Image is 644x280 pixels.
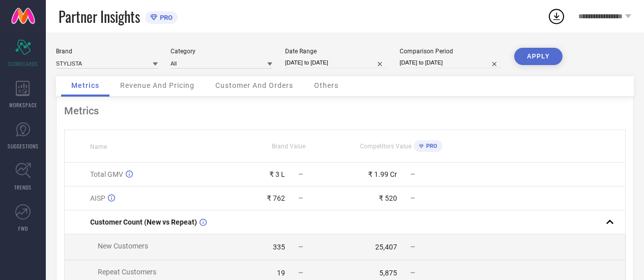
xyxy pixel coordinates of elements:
[410,269,415,276] span: —
[298,171,303,178] span: —
[298,195,303,202] span: —
[18,225,28,232] span: FWD
[410,195,415,202] span: —
[273,243,285,251] div: 335
[298,269,303,276] span: —
[14,183,32,191] span: TRENDS
[547,7,566,25] div: Open download list
[277,269,285,277] div: 19
[71,81,99,89] span: Metrics
[90,170,123,178] span: Total GMV
[269,170,285,178] div: ₹ 3 L
[120,81,194,89] span: Revenue And Pricing
[379,194,397,202] div: ₹ 520
[410,243,415,251] span: —
[272,143,305,150] span: Brand Value
[368,170,397,178] div: ₹ 1.99 Cr
[410,171,415,178] span: —
[64,105,626,117] div: Metrics
[98,242,148,250] span: New Customers
[8,60,38,68] span: SCORECARDS
[379,269,397,277] div: 5,875
[514,48,563,65] button: APPLY
[298,243,303,251] span: —
[9,101,37,109] span: WORKSPACE
[400,48,501,55] div: Comparison Period
[157,14,173,21] span: PRO
[90,143,107,150] span: Name
[90,218,197,226] span: Customer Count (New vs Repeat)
[285,57,387,68] input: Select date range
[400,57,501,68] input: Select comparison period
[215,81,293,89] span: Customer And Orders
[360,143,411,150] span: Competitors Value
[267,194,285,202] div: ₹ 762
[424,143,437,149] span: PRO
[98,268,156,276] span: Repeat Customers
[56,48,158,55] div: Brand
[375,243,397,251] div: 25,407
[90,194,105,202] span: AISP
[59,6,140,27] span: Partner Insights
[285,48,387,55] div: Date Range
[8,142,39,150] span: SUGGESTIONS
[314,81,339,89] span: Others
[171,48,272,55] div: Category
